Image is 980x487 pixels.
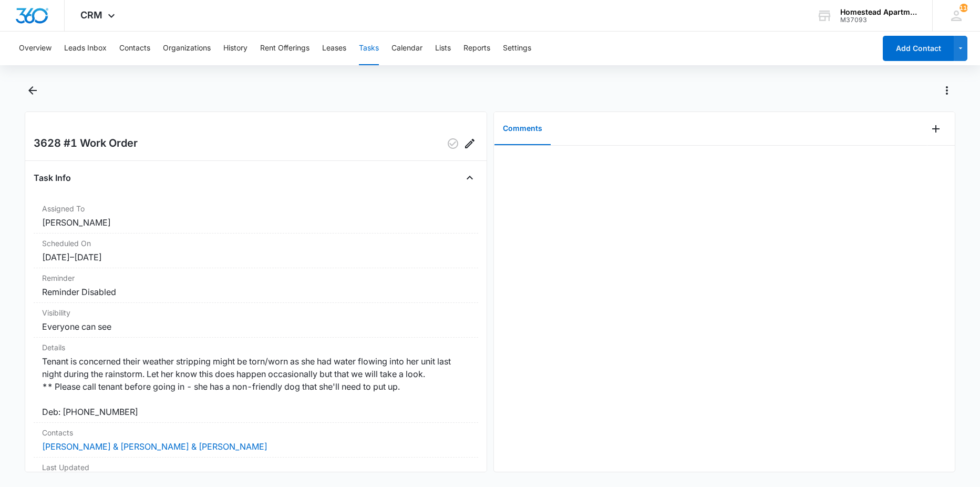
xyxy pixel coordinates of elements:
a: [PERSON_NAME] & [PERSON_NAME] & [PERSON_NAME] [42,441,267,452]
button: Reports [463,32,490,65]
dd: [PERSON_NAME] [42,216,470,229]
button: Tasks [359,32,379,65]
dt: Assigned To [42,203,470,214]
dt: Last Updated [42,462,470,473]
button: Rent Offerings [260,32,310,65]
div: ReminderReminder Disabled [34,268,478,303]
dd: Everyone can see [42,320,470,333]
div: Contacts[PERSON_NAME] & [PERSON_NAME] & [PERSON_NAME] [34,423,478,458]
dd: Tenant is concerned their weather stripping might be torn/worn as she had water flowing into her ... [42,355,470,418]
button: Settings [503,32,531,65]
h4: Task Info [34,171,71,184]
dt: Reminder [42,272,470,283]
dt: Visibility [42,307,470,318]
div: VisibilityEveryone can see [34,303,478,338]
button: Overview [19,32,51,65]
dt: Scheduled On [42,238,470,249]
div: Assigned To[PERSON_NAME] [34,199,478,234]
div: Scheduled On[DATE]–[DATE] [34,234,478,268]
div: DetailsTenant is concerned their weather stripping might be torn/worn as she had water flowing in... [34,338,478,423]
button: Leases [322,32,346,65]
span: CRM [80,9,102,21]
button: History [223,32,247,65]
dd: [DATE] – [DATE] [42,251,470,263]
button: Organizations [163,32,211,65]
button: Lists [435,32,451,65]
dt: Details [42,342,470,353]
button: Actions [938,82,955,99]
div: account name [840,8,917,16]
button: Add Contact [883,36,954,61]
dt: Contacts [42,427,470,438]
button: Calendar [391,32,422,65]
button: Leads Inbox [64,32,107,65]
h2: 3628 #1 Work Order [34,135,138,152]
div: notifications count [960,4,968,12]
dd: Reminder Disabled [42,286,470,298]
button: Edit [461,135,478,152]
button: Close [461,169,478,186]
button: Back [25,82,41,99]
span: 110 [960,4,968,12]
div: account id [840,16,917,24]
button: Contacts [119,32,150,65]
button: Add Comment [927,120,944,137]
button: Comments [494,113,551,145]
